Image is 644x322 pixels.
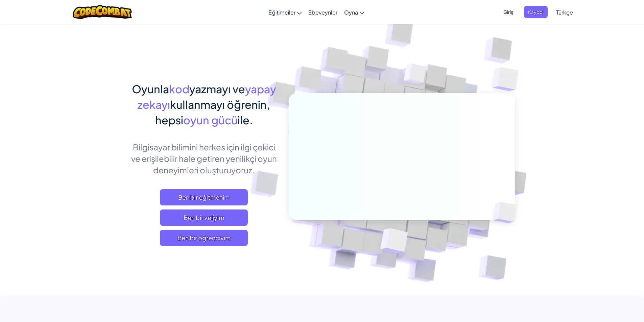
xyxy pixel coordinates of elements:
img: Overlap cubes [391,50,439,101]
a: Ebeveynler [305,3,341,21]
button: Kaydol [524,6,548,18]
img: Overlap cubes [363,214,424,270]
span: ile. [238,113,253,127]
a: Ben bir eğitmenim [160,189,248,205]
span: yazmayı ve [189,82,245,96]
button: Ben bir öğrenciyim [160,230,248,246]
span: kod [169,82,189,96]
a: Ben bir veliyim [160,209,248,226]
img: Overlap cubes [479,51,537,108]
a: Oyna [341,3,367,21]
span: Eğitimciler [268,9,295,16]
a: Eğitimciler [265,3,305,21]
span: Oyna [344,9,358,16]
p: Bilgisayar bilimini herkes için ilgi çekici ve erişilebilir hale getiren yenilikçi oyun deneyimle... [129,141,279,176]
img: CodeCombat logo [73,5,132,19]
span: oyun gücü [183,113,238,127]
img: Overlap cubes [481,188,532,237]
a: Türkçe [553,3,576,21]
span: Türkçe [556,9,573,16]
span: kullanmayı öğrenin, hepsi [155,98,270,127]
button: Giriş [499,6,517,18]
span: Oyunla [132,82,169,96]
